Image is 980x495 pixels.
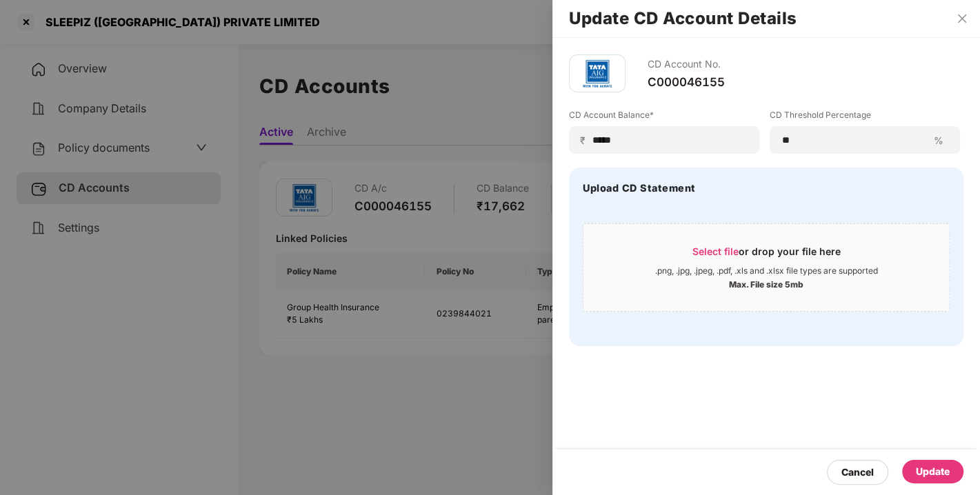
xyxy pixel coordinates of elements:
div: Max. File size 5mb [729,276,803,290]
div: or drop your file here [692,245,841,265]
div: .png, .jpg, .jpeg, .pdf, .xls and .xlsx file types are supported [655,265,878,276]
div: C000046155 [648,74,725,90]
label: CD Account Balance* [569,109,759,126]
h4: Upload CD Statement [583,181,696,195]
div: Cancel [841,465,874,480]
span: ₹ [580,134,591,147]
h2: Update CD Account Details [569,11,963,26]
div: CD Account No. [648,54,725,74]
div: Update [916,464,950,479]
span: Select fileor drop your file here.png, .jpg, .jpeg, .pdf, .xls and .xlsx file types are supported... [583,234,949,301]
span: % [928,134,949,147]
span: close [957,13,968,24]
span: Select file [692,245,739,257]
button: Close [952,12,972,25]
img: tatag.png [577,53,618,94]
label: CD Threshold Percentage [770,109,960,126]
